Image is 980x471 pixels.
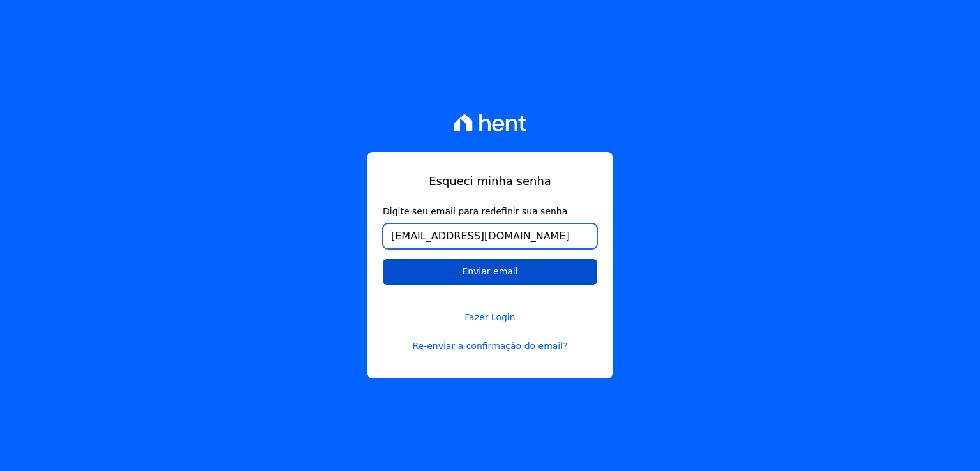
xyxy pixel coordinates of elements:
h1: Esqueci minha senha [383,172,597,190]
a: Fazer Login [383,295,597,324]
input: Email [383,223,597,249]
input: Enviar email [383,259,597,285]
a: Re-enviar a confirmação do email? [383,340,597,353]
label: Digite seu email para redefinir sua senha [383,205,597,218]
